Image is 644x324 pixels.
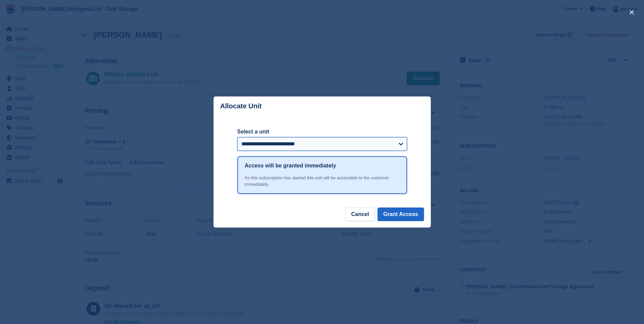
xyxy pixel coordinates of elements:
[626,7,637,18] button: close
[245,175,400,188] div: As this subscription has started this unit will be accessible to the customer immediately.
[345,208,374,221] button: Cancel
[378,208,424,221] button: Grant Access
[220,102,262,110] p: Allocate Unit
[237,128,407,136] label: Select a unit
[245,162,336,170] h1: Access will be granted immediately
